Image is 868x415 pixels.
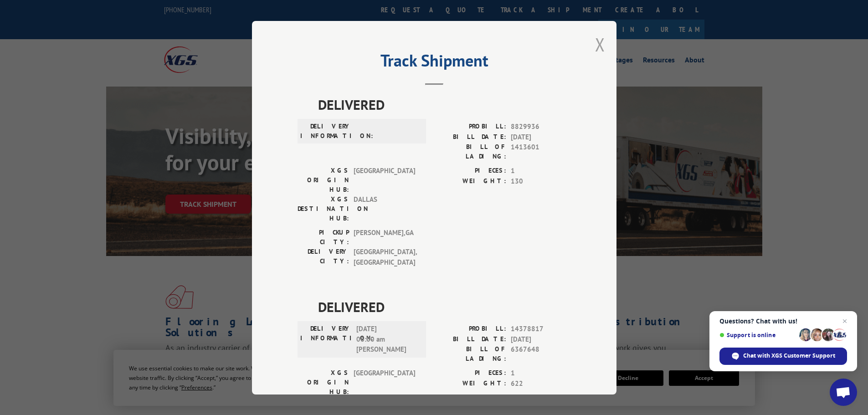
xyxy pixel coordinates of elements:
[354,247,415,267] span: [GEOGRAPHIC_DATA] , [GEOGRAPHIC_DATA]
[354,195,415,223] span: DALLAS
[719,332,796,338] span: Support is online
[434,132,506,142] label: BILL DATE:
[354,368,415,397] span: [GEOGRAPHIC_DATA]
[511,142,571,161] span: 1413601
[511,166,571,176] span: 1
[434,166,506,176] label: PIECES:
[434,368,506,379] label: PIECES:
[511,344,571,364] span: 6367648
[298,247,349,267] label: DELIVERY CITY:
[298,368,349,397] label: XGS ORIGIN HUB:
[298,228,349,247] label: PICKUP CITY:
[298,166,349,195] label: XGS ORIGIN HUB:
[298,54,571,72] h2: Track Shipment
[511,334,571,344] span: [DATE]
[595,32,605,56] button: Close modal
[511,368,571,379] span: 1
[511,324,571,334] span: 14378817
[511,378,571,389] span: 622
[298,195,349,223] label: XGS DESTINATION HUB:
[434,142,506,161] label: BILL OF LADING:
[511,122,571,132] span: 8829936
[839,316,850,327] span: Close chat
[318,94,571,115] span: DELIVERED
[830,379,857,406] div: Open chat
[300,324,352,355] label: DELIVERY INFORMATION:
[300,122,352,141] label: DELIVERY INFORMATION:
[434,324,506,334] label: PROBILL:
[719,348,847,365] div: Chat with XGS Customer Support
[434,334,506,344] label: BILL DATE:
[434,344,506,364] label: BILL OF LADING:
[434,378,506,389] label: WEIGHT:
[356,324,418,355] span: [DATE] 06:00 am [PERSON_NAME]
[434,122,506,132] label: PROBILL:
[434,176,506,186] label: WEIGHT:
[511,132,571,142] span: [DATE]
[354,228,415,247] span: [PERSON_NAME] , GA
[318,297,571,317] span: DELIVERED
[743,352,835,360] span: Chat with XGS Customer Support
[511,176,571,186] span: 130
[719,318,847,325] span: Questions? Chat with us!
[354,166,415,195] span: [GEOGRAPHIC_DATA]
